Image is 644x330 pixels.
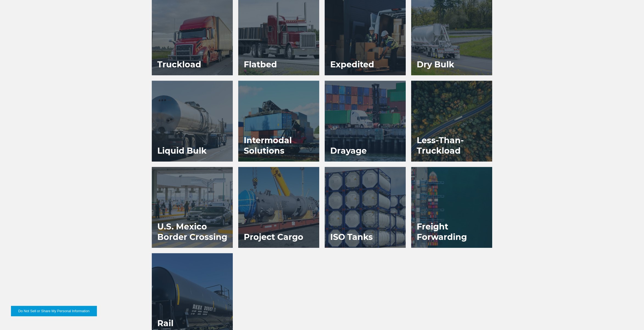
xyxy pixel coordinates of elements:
[152,140,212,162] h3: Liquid Bulk
[11,306,97,316] button: Do Not Sell or Share My Personal Information
[325,140,372,162] h3: Drayage
[238,167,319,248] a: Project Cargo
[152,167,233,248] a: U.S. Mexico Border Crossing
[152,54,207,75] h3: Truckload
[325,167,406,248] a: ISO Tanks
[325,54,380,75] h3: Expedited
[152,81,233,162] a: Liquid Bulk
[411,130,492,162] h3: Less-Than-Truckload
[411,167,492,248] a: Freight Forwarding
[238,81,319,162] a: Intermodal Solutions
[411,54,460,75] h3: Dry Bulk
[411,81,492,162] a: Less-Than-Truckload
[152,216,233,248] h3: U.S. Mexico Border Crossing
[238,54,282,75] h3: Flatbed
[325,81,406,162] a: Drayage
[411,216,492,248] h3: Freight Forwarding
[238,226,309,248] h3: Project Cargo
[238,130,319,162] h3: Intermodal Solutions
[325,226,378,248] h3: ISO Tanks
